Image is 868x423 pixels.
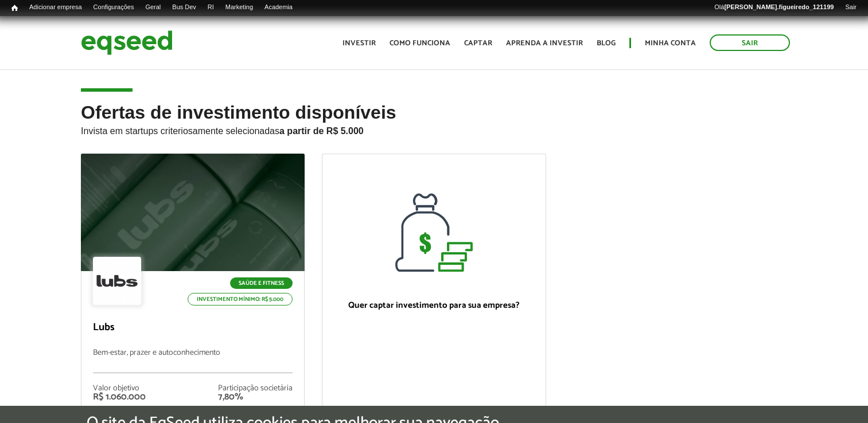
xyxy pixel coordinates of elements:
[839,3,862,12] a: Sair
[218,393,293,402] div: 7,80%
[645,40,696,47] a: Minha conta
[506,40,583,47] a: Aprenda a investir
[24,3,88,12] a: Adicionar empresa
[139,3,166,12] a: Geral
[6,3,24,14] a: Início
[724,3,834,10] strong: [PERSON_NAME].figueiredo_121199
[342,40,376,47] a: Investir
[220,3,259,12] a: Marketing
[81,123,787,136] p: Invista em startups criteriosamente selecionadas
[93,322,293,334] p: Lubs
[710,34,790,51] a: Sair
[166,3,202,12] a: Bus Dev
[93,393,146,402] div: R$ 1.060.000
[202,3,220,12] a: RI
[88,3,140,12] a: Configurações
[188,293,293,305] p: Investimento mínimo: R$ 5.000
[709,3,839,12] a: Olá[PERSON_NAME].figueiredo_121199
[464,40,492,47] a: Captar
[93,385,146,393] div: Valor objetivo
[597,40,616,47] a: Blog
[259,3,298,12] a: Academia
[334,300,534,311] p: Quer captar investimento para sua empresa?
[230,277,293,289] p: Saúde e Fitness
[390,40,450,47] a: Como funciona
[81,28,173,58] img: EqSeed
[93,348,293,373] p: Bem-estar, prazer e autoconhecimento
[11,4,18,12] span: Início
[279,126,364,136] strong: a partir de R$ 5.000
[81,103,787,154] h2: Ofertas de investimento disponíveis
[218,385,293,393] div: Participação societária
